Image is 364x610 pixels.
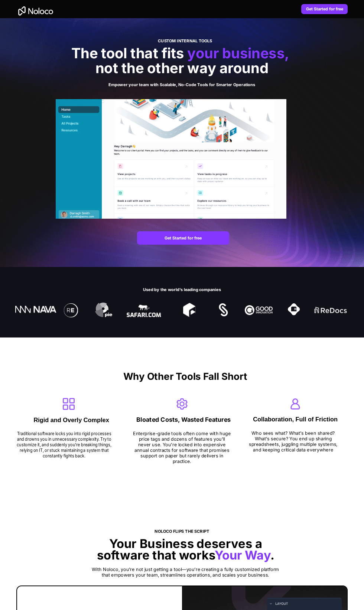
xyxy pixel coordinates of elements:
[95,59,269,76] span: not the other way around
[301,4,348,14] a: Get Started for free
[137,231,229,245] a: Get Started for free
[123,371,247,382] span: Why Other Tools Fall Short
[133,431,231,464] span: Enterprise-grade tools often come with huge price tags and dozens of features you’ll never use. Y...
[155,529,209,534] span: NOLOCO FLIPS THE SCRIPT
[108,82,255,87] strong: Empower your team with Scalable, No-Code Tools for Smarter Operations
[253,416,338,423] span: Collaboration, Full of Friction
[97,536,262,562] span: Your Business deserves a software that works
[71,45,184,62] span: The tool that fits
[136,416,231,424] span: Bloated Costs, Wasted Features
[165,235,202,241] strong: Get Started for free
[306,6,343,12] strong: Get Started for free
[143,287,221,292] span: Used by the world's leading companies
[188,45,289,62] span: your business,
[245,548,270,562] span: Way
[158,38,212,43] span: CUSTOM INTERNAL TOOLS
[214,548,242,562] span: Your
[249,430,338,452] span: Who sees what? What’s been shared? What’s secure? You end up sharing spreadsheets, juggling multi...
[33,417,109,423] span: Rigid and Overly Complex
[270,548,274,562] span: .
[92,567,279,577] span: With Noloco, you’re not just getting a tool—you’re creating a fully customized platform that empo...
[17,431,111,458] span: Traditional software locks you into rigid processes and drowns you in unnecessary complexity. Try...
